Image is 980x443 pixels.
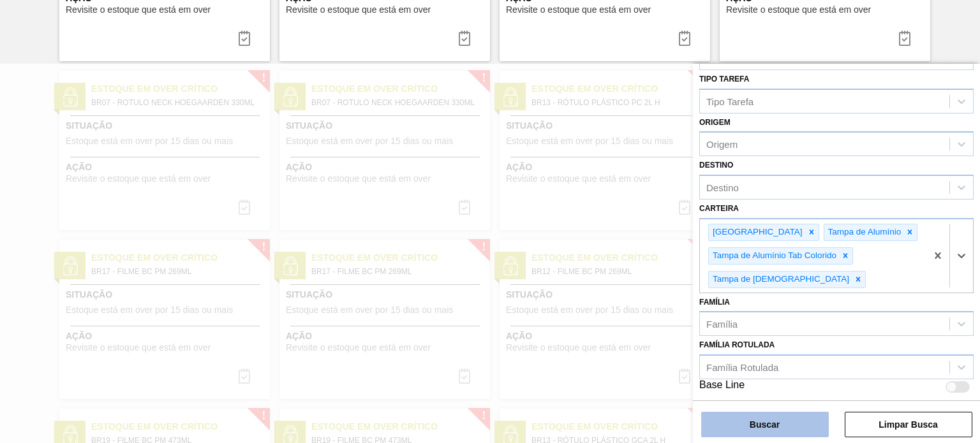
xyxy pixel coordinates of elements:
div: Tampa de [DEMOGRAPHIC_DATA] [709,272,851,287]
button: icon-task complete [229,25,260,51]
label: Destino [699,161,733,170]
label: Origem [699,118,731,127]
div: Tampa de Alumínio Tab Colorido [709,248,838,264]
label: Tipo Tarefa [699,75,749,84]
span: Revisite o estoque que está em over [66,5,211,15]
label: Carteira [699,204,739,213]
span: Revisite o estoque que está em over [726,5,871,15]
button: icon-task complete [669,25,700,51]
div: Completar tarefa: 29810858 [449,25,480,51]
label: Família Rotulada [699,340,775,349]
div: Tampa de Alumínio [824,224,903,240]
img: icon-task complete [237,31,252,46]
div: Tipo Tarefa [706,96,754,106]
div: Origem [706,139,738,150]
div: Destino [706,182,739,193]
img: icon-task complete [677,31,692,46]
label: Família [699,298,730,307]
button: icon-task complete [449,25,480,51]
button: icon-task complete [889,25,920,51]
img: icon-task complete [457,31,472,46]
div: [GEOGRAPHIC_DATA] [709,224,805,240]
label: Base Line [699,379,745,395]
span: Revisite o estoque que está em over [506,5,651,15]
div: Família [706,319,738,330]
img: icon-task complete [897,31,912,46]
span: Revisite o estoque que está em over [286,5,431,15]
div: Completar tarefa: 29810859 [669,25,700,51]
div: Completar tarefa: 29810859 [889,25,920,51]
div: Completar tarefa: 29810858 [229,25,260,51]
div: Família Rotulada [706,362,778,373]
